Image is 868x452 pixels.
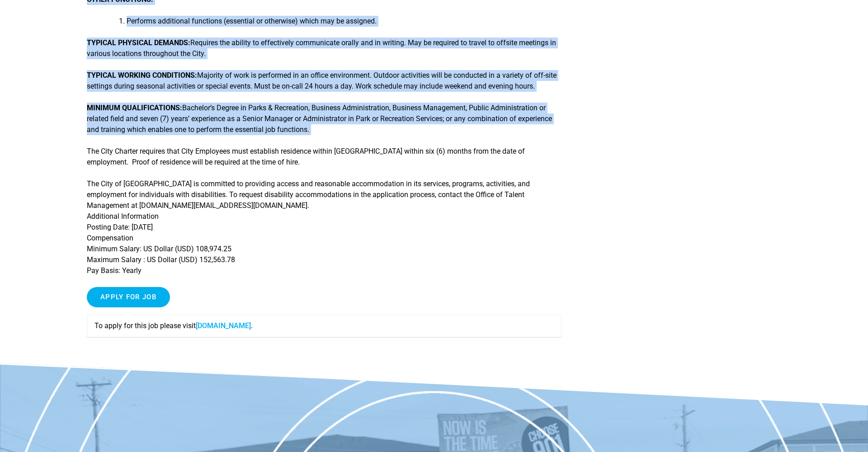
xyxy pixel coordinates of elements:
strong: TYPICAL WORKING CONDITIONS: [87,71,197,80]
li: Performs additional functions (essential or otherwise) which may be assigned. [127,16,561,27]
p: Majority of work is performed in an office environment. Outdoor activities will be conducted in a... [87,70,561,92]
strong: MINIMUM QUALIFICATIONS: [87,104,182,112]
input: Apply for job [87,287,170,307]
a: [DOMAIN_NAME] [196,321,251,330]
p: The City Charter requires that City Employees must establish residence within [GEOGRAPHIC_DATA] w... [87,146,561,168]
p: Bachelor’s Degree in Parks & Recreation, Business Administration, Business Management, Public Adm... [87,103,561,135]
p: The City of [GEOGRAPHIC_DATA] is committed to providing access and reasonable accommodation in it... [87,179,561,276]
strong: TYPICAL PHYSICAL DEMANDS: [87,38,190,47]
p: To apply for this job please visit . [94,320,554,331]
p: Requires the ability to effectively communicate orally and in writing. May be required to travel ... [87,38,561,59]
